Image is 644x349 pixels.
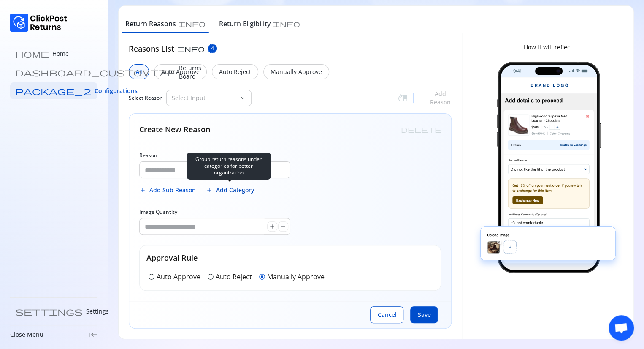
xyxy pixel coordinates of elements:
span: keyboard_arrow_down [239,95,246,101]
p: Settings [86,307,109,316]
span: home [15,49,49,58]
a: package_2 Configurations [10,82,97,99]
p: Returns Board [179,64,201,81]
span: keyboard_tab_rtl [89,330,97,339]
span: radio_button_unchecked [207,273,214,280]
span: Configurations [95,87,138,95]
span: add [269,223,276,230]
p: Auto Reject [219,68,251,76]
button: Cancel [370,306,403,323]
button: Save [410,306,438,323]
span: Select Reason [129,95,163,101]
span: info [178,45,205,52]
span: Add Sub Reason [149,186,196,194]
p: Group return reasons under categories for better organization [192,156,266,176]
button: Add Sub Reason [139,182,196,199]
span: Add Category [216,186,254,194]
span: info [273,20,300,27]
p: Select Input [172,94,236,102]
p: Auto Reject [216,272,252,282]
span: radio_button_checked [259,273,265,280]
p: How it will reflect [524,43,572,52]
div: Close Menukeyboard_tab_rtl [10,330,97,339]
img: return-image [472,62,623,273]
h5: Approval Rule [146,252,434,263]
span: info [179,20,206,27]
div: Open chat [609,315,634,341]
p: Auto Approve [157,272,200,282]
h6: Return Reasons [125,19,176,29]
label: Reason [139,152,157,159]
span: add [206,187,213,194]
a: dashboard_customize Returns Board [10,64,97,81]
h5: Create New Reason [139,124,210,135]
p: Manually Approve [267,272,325,282]
p: Close Menu [10,330,43,339]
img: Logo [10,14,67,32]
span: add [139,187,146,194]
button: Add Category [206,182,254,199]
p: Home [52,49,69,58]
span: 4 [211,45,214,52]
span: remove [280,223,287,230]
span: settings [15,307,83,316]
h5: Reasons List [129,43,174,54]
span: Cancel [377,311,396,319]
span: Save [417,311,430,319]
a: home Home [10,45,97,62]
span: radio_button_unchecked [148,273,155,280]
span: package_2 [15,87,91,95]
label: Image Quantity [139,209,177,215]
p: Manually Approve [271,68,322,76]
h6: Return Eligibility [219,19,271,29]
span: dashboard_customize [15,68,176,76]
a: settings Settings [10,303,97,320]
